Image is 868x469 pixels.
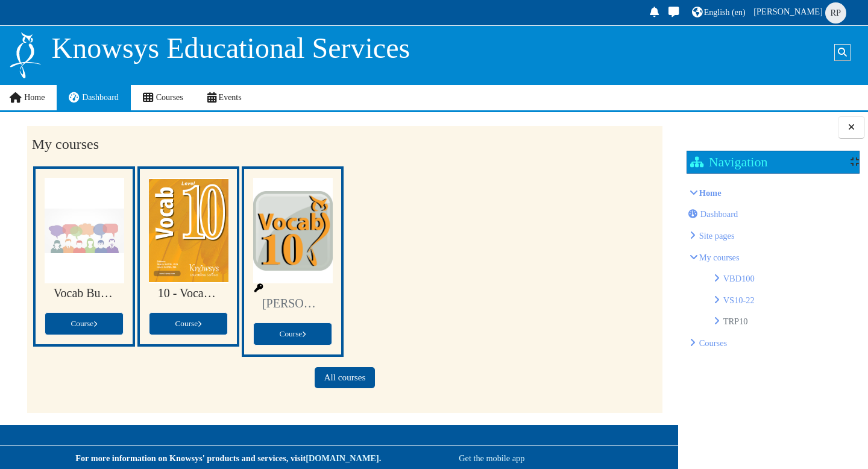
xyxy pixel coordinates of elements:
i: Self enrolment [253,284,264,292]
a: All courses [315,367,374,388]
li: TRP10 [714,313,857,330]
span: Course [71,319,97,328]
a: Get the mobile app [459,453,524,463]
a: Courses [131,85,195,110]
a: VS10-22 [723,295,755,305]
h2: My courses [32,136,658,153]
span: Robin Parrish [825,2,846,24]
a: Dashboard [688,209,738,219]
i: Toggle messaging drawer [667,7,681,17]
a: English ‎(en)‎ [690,4,747,22]
span: Events [219,93,242,102]
span: [PERSON_NAME] [753,7,823,16]
strong: For more information on Knowsys' products and services, visit . [75,453,381,463]
p: Knowsys Educational Services [52,31,410,66]
a: TRP10 [723,316,748,326]
a: [DOMAIN_NAME] [306,453,379,463]
a: User menu [752,1,850,24]
a: 10 - Vocab Standard [158,286,219,300]
a: Dashboard [57,85,130,110]
a: My courses [699,253,740,262]
nav: Site links [8,85,253,110]
a: Course [149,312,228,335]
a: Courses [699,338,728,348]
li: Knowsys Educational Services LLC [690,227,857,244]
section: Blocks [682,146,864,376]
div: Show notification window with no new notifications [646,4,663,22]
li: Courses [690,335,857,351]
li: Home [690,184,857,351]
span: Dashboard [700,209,738,219]
span: Home [24,93,45,102]
span: English ‎(en)‎ [704,8,746,17]
a: Home [699,188,722,198]
span: Course [280,329,306,338]
a: VBD100 [723,274,755,283]
span: Dashboard [82,93,119,102]
div: Show / hide the block [851,157,859,166]
a: Course [253,323,332,345]
li: VS10-22 [714,292,857,309]
a: Events [195,85,254,110]
span: Knowsys Educational Services LLC [699,231,735,241]
img: Logo [8,31,42,80]
li: Dashboard [690,206,857,222]
span: Course [175,319,201,328]
a: Vocab Builder Discussion Forum [54,286,115,300]
h2: Navigation [690,154,768,169]
a: Course [45,312,124,335]
li: VBD100 [714,270,857,287]
span: Courses [156,93,183,102]
a: [PERSON_NAME] - Level 10 Online Vocab [262,297,323,310]
a: Toggle messaging drawer There are 0 unread conversations [665,4,684,22]
li: My courses [690,249,857,330]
